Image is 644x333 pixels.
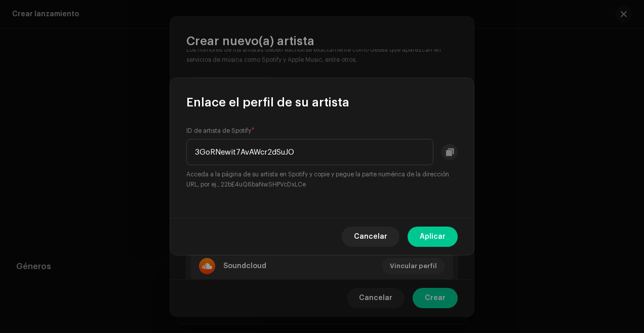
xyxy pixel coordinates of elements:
span: Aplicar [420,227,446,247]
input: e.g. 22bE4uQ6baNwSHPVcDxLCe [186,139,433,165]
span: Enlace el perfil de su artista [186,94,349,110]
small: Acceda a la página de su artista en Spotify y copie y pegue la parte numérica de la dirección URL... [186,169,458,190]
label: ID de artista de Spotify [186,127,255,135]
button: Cancelar [342,227,399,247]
button: Aplicar [408,227,458,247]
span: Cancelar [354,227,387,247]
